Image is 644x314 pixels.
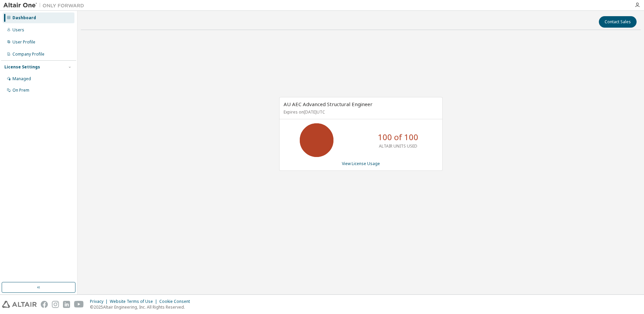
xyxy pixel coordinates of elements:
div: Dashboard [12,15,36,21]
button: Contact Sales [599,16,637,28]
p: 100 of 100 [378,131,418,143]
div: User Profile [12,39,35,45]
div: Privacy [90,299,110,304]
p: ALTAIR UNITS USED [379,143,417,149]
div: Managed [12,76,31,82]
div: Company Profile [12,52,44,57]
div: Website Terms of Use [110,299,159,304]
p: © 2025 Altair Engineering, Inc. All Rights Reserved. [90,304,194,310]
div: Cookie Consent [159,299,194,304]
img: youtube.svg [74,301,84,308]
img: altair_logo.svg [2,301,37,308]
a: View License Usage [342,161,380,166]
img: Altair One [3,2,88,9]
span: AU AEC Advanced Structural Engineer [284,101,373,107]
div: On Prem [12,88,29,93]
img: linkedin.svg [63,301,70,308]
div: License Settings [4,64,40,70]
div: Users [12,27,24,33]
p: Expires on [DATE] UTC [284,109,437,115]
img: facebook.svg [41,301,48,308]
img: instagram.svg [52,301,59,308]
